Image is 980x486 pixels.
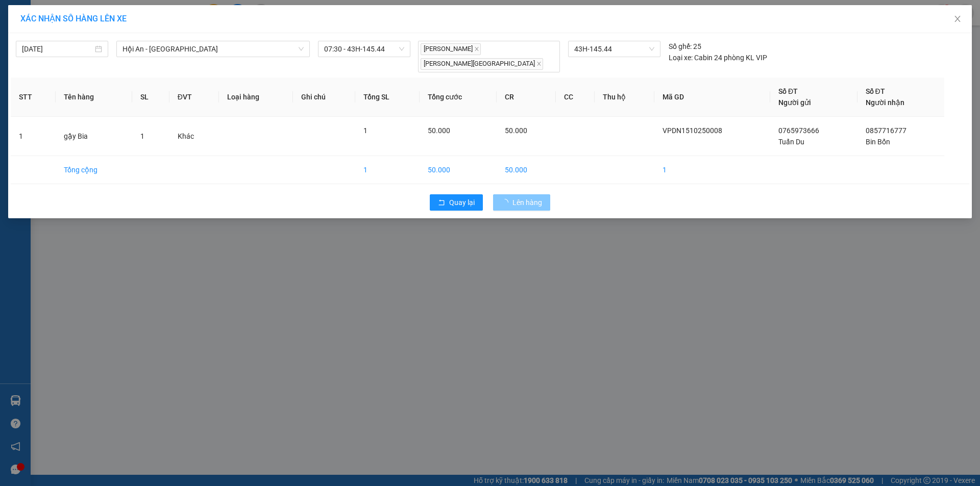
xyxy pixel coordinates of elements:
[574,41,654,57] span: 43H-145.44
[355,156,420,184] td: 1
[866,98,904,107] span: Người nhận
[497,78,556,117] th: CR
[355,78,420,117] th: Tổng SL
[11,117,56,156] td: 1
[20,14,127,23] span: XÁC NHẬN SỐ HÀNG LÊN XE
[669,41,692,52] span: Số ghế:
[778,87,798,95] span: Số ĐT
[11,78,56,117] th: STT
[669,52,767,63] div: Cabin 24 phòng KL VIP
[512,197,542,208] span: Lên hàng
[22,43,93,55] input: 15/10/2025
[56,156,132,184] td: Tổng cộng
[505,126,527,135] span: 50.000
[438,199,445,207] span: rollback
[669,52,693,63] span: Loại xe:
[493,194,550,211] button: Lên hàng
[122,41,304,57] span: Hội An - Phong Nha
[778,126,819,135] span: 0765973666
[420,78,497,117] th: Tổng cước
[132,78,169,117] th: SL
[866,138,890,146] span: Bin Bốn
[654,78,770,117] th: Mã GD
[421,43,481,55] span: [PERSON_NAME]
[536,61,542,66] span: close
[778,98,811,107] span: Người gửi
[474,46,479,52] span: close
[866,126,906,135] span: 0857716777
[778,138,804,146] span: Tuấn Du
[663,126,722,135] span: VPDN1510250008
[219,78,293,117] th: Loại hàng
[324,41,404,57] span: 07:30 - 43H-145.44
[293,78,355,117] th: Ghi chú
[669,41,701,52] div: 25
[497,156,556,184] td: 50.000
[421,58,543,70] span: [PERSON_NAME][GEOGRAPHIC_DATA]
[866,87,885,95] span: Số ĐT
[556,78,595,117] th: CC
[501,199,512,206] span: loading
[943,5,972,34] button: Close
[953,15,962,23] span: close
[428,126,450,135] span: 50.000
[449,197,475,208] span: Quay lại
[56,117,132,156] td: gậy Bia
[654,156,770,184] td: 1
[595,78,654,117] th: Thu hộ
[140,132,144,140] span: 1
[169,78,219,117] th: ĐVT
[56,78,132,117] th: Tên hàng
[420,156,497,184] td: 50.000
[169,117,219,156] td: Khác
[298,46,304,52] span: down
[363,126,367,135] span: 1
[430,194,483,211] button: rollbackQuay lại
